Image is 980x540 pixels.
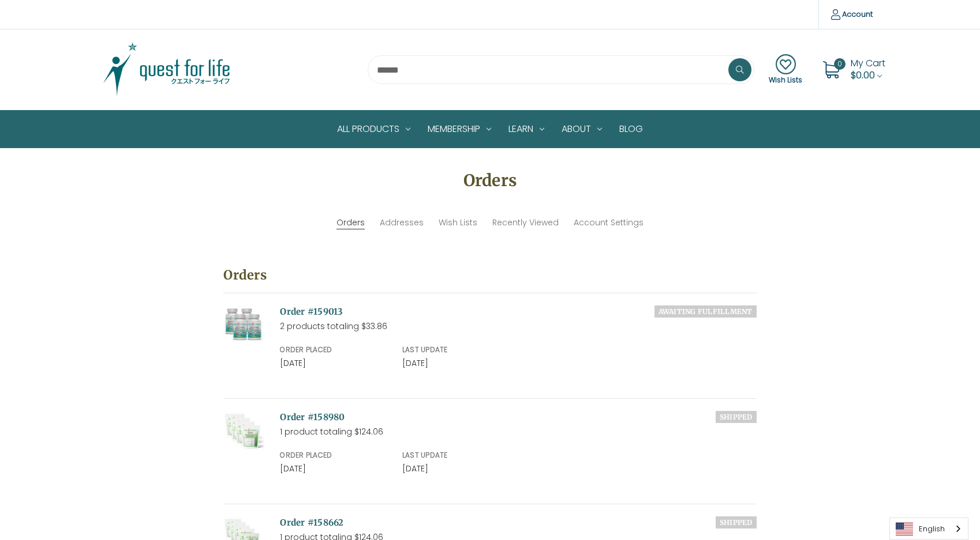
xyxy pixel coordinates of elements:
[280,306,343,317] a: Order #159013
[380,217,424,229] a: Addresses
[280,517,343,528] a: Order #158662
[834,58,846,70] span: 0
[654,305,757,318] h6: Awaiting fulfillment
[223,411,264,451] img: 日々の健康維持に必要な栄養素が手軽に摂れる、基礎となるサプリメント(ベースサプリメント)てす。毎日の食生活に適切な栄養素を補強する事は、病気を防ぎ、健康を保つのに欠かせません。同時に、このような...
[889,518,968,540] aside: Language selected: English
[769,54,802,85] a: Wish Lists
[280,345,390,355] h6: Order Placed
[280,357,306,369] span: [DATE]
[851,69,875,82] span: $0.00
[328,111,419,148] a: All Products
[402,345,513,355] h6: Last Update
[716,516,757,528] h6: Shipped
[280,450,390,460] h6: Order Placed
[95,41,239,99] img: Quest Group
[890,518,968,539] a: English
[223,266,756,293] h3: Orders
[439,217,477,229] a: Wish Lists
[574,217,644,229] a: Account Settings
[402,357,428,369] span: [DATE]
[851,56,885,70] span: My Cart
[280,320,756,333] p: 2 products totaling $33.86
[402,463,428,474] span: [DATE]
[91,168,890,192] h1: Orders
[280,411,345,422] a: Order #158980
[553,111,611,148] a: About
[336,217,365,229] li: Orders
[280,426,756,438] p: 1 product totaling $124.06
[419,111,500,148] a: Membership
[500,111,553,148] a: Learn
[492,217,559,229] a: Recently Viewed
[851,56,885,82] a: Cart with 0 items
[611,111,652,148] a: Blog
[716,411,757,423] h6: Shipped
[402,450,513,460] h6: Last Update
[280,463,306,474] span: [DATE]
[889,518,968,540] div: Language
